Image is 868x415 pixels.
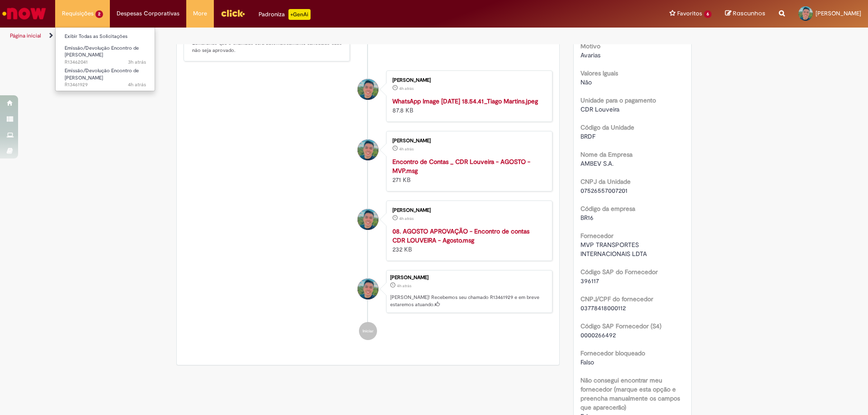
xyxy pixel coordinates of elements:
[128,59,146,65] time: 29/08/2025 11:54:41
[580,132,595,140] span: BRDF
[65,59,146,66] span: R13462041
[399,146,414,152] span: 4h atrás
[193,9,207,18] span: More
[580,105,619,113] span: CDR Louveira
[580,69,618,77] b: Valores Iguais
[7,28,572,44] ul: Trilhas de página
[399,86,414,91] span: 4h atrás
[128,59,146,65] span: 3h atrás
[392,158,530,175] a: Encontro de Contas _ CDR Louveira - AGOSTO - MVP.msg
[358,140,378,160] div: Sostenys Campos Souza
[128,81,146,88] span: 4h atrás
[399,216,414,221] time: 29/08/2025 11:38:29
[95,10,103,18] span: 2
[392,78,543,83] div: [PERSON_NAME]
[56,66,155,85] a: Aberto R13461929 : Emissão/Devolução Encontro de Contas Fornecedor
[725,9,765,18] a: Rascunhos
[392,157,543,184] div: 271 KB
[580,331,616,339] span: 0000266492
[580,349,645,357] b: Fornecedor bloqueado
[62,9,94,18] span: Requisições
[733,9,765,18] span: Rascunhos
[288,9,311,20] p: +GenAi
[358,209,378,230] div: Sostenys Campos Souza
[580,96,656,104] b: Unidade para o pagamento
[580,42,600,50] b: Motivo
[580,187,627,195] span: 07526557007201
[56,43,155,63] a: Aberto R13462041 : Emissão/Devolução Encontro de Contas Fornecedor
[65,67,139,81] span: Emissão/Devolução Encontro de [PERSON_NAME]
[358,79,378,100] div: Sostenys Campos Souza
[399,86,414,91] time: 29/08/2025 11:38:48
[1,5,47,23] img: ServiceNow
[677,9,702,18] span: Favoritos
[580,150,632,159] b: Nome da Empresa
[399,216,414,221] span: 4h atrás
[704,10,712,18] span: 6
[580,277,599,285] span: 396117
[221,6,245,20] img: click_logo_yellow_360x200.png
[55,27,155,91] ul: Requisições
[580,205,635,213] b: Código da empresa
[117,9,179,18] span: Despesas Corporativas
[128,81,146,88] time: 29/08/2025 11:38:53
[390,275,547,280] div: [PERSON_NAME]
[397,283,411,289] time: 29/08/2025 11:38:51
[580,51,600,59] span: Avarias
[65,45,139,59] span: Emissão/Devolução Encontro de [PERSON_NAME]
[358,279,378,299] div: Sostenys Campos Souza
[392,97,543,115] div: 87.8 KB
[392,227,529,244] a: 08. AGOSTO APROVAÇÃO - Encontro de contas CDR LOUVEIRA - Agosto.msg
[56,32,155,42] a: Exibir Todas as Solicitações
[580,295,653,303] b: CNPJ/CPF do fornecedor
[392,227,543,254] div: 232 KB
[580,159,613,168] span: AMBEV S.A.
[580,241,647,258] span: MVP TRANSPORTES INTERNACIONAIS LDTA
[184,270,552,313] li: Sostenys Campos Souza
[580,376,680,411] b: Não consegui encontrar meu fornecedor (marque esta opção e preencha manualmente os campos que apa...
[10,32,41,39] a: Página inicial
[580,177,631,186] b: CNPJ da Unidade
[399,146,414,152] time: 29/08/2025 11:38:29
[390,294,547,308] p: [PERSON_NAME]! Recebemos seu chamado R13461929 e em breve estaremos atuando.
[580,322,661,330] b: Código SAP Fornecedor (S4)
[259,9,311,20] div: Padroniza
[65,81,146,89] span: R13461929
[580,214,594,222] span: BR16
[392,97,538,105] a: WhatsApp Image [DATE] 18.54.41_Tiago Martins.jpeg
[392,138,543,144] div: [PERSON_NAME]
[580,123,634,131] b: Código da Unidade
[397,283,411,289] span: 4h atrás
[580,232,613,240] b: Fornecedor
[392,208,543,213] div: [PERSON_NAME]
[580,268,658,276] b: Código SAP do Fornecedor
[580,78,592,86] span: Não
[580,358,594,366] span: Falso
[580,304,626,312] span: 03778418000112
[816,9,861,17] span: [PERSON_NAME]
